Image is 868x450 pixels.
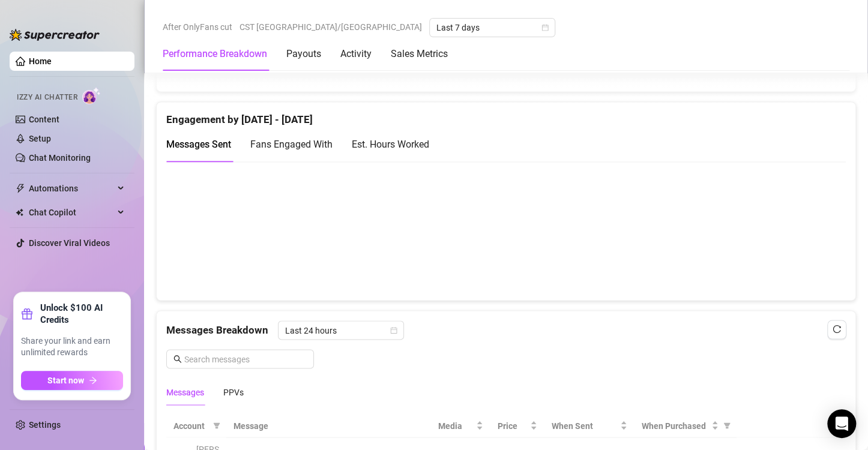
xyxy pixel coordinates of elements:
span: Last 24 hours [285,321,397,339]
input: Search messages [184,352,307,365]
th: When Sent [544,414,634,437]
th: Message [226,414,431,437]
span: Start now [47,376,84,385]
a: Settings [29,420,61,430]
span: filter [721,416,733,434]
img: Chat Copilot [16,208,23,217]
div: PPVs [223,385,244,398]
span: Izzy AI Chatter [17,92,77,103]
div: Payouts [286,47,321,61]
span: thunderbolt [16,184,25,193]
span: Fans Engaged With [250,139,333,150]
span: When Purchased [642,419,709,432]
span: search [173,355,182,363]
a: Content [29,115,59,124]
th: Media [431,414,490,437]
a: Home [29,56,52,66]
span: Messages Sent [166,139,231,150]
div: Activity [340,47,372,61]
div: Engagement by [DATE] - [DATE] [166,102,846,128]
span: Last 7 days [436,19,548,37]
a: Chat Monitoring [29,153,91,163]
div: Performance Breakdown [163,47,267,61]
a: Setup [29,134,51,143]
div: Messages Breakdown [166,320,846,340]
th: When Purchased [634,414,737,437]
span: CST [GEOGRAPHIC_DATA]/[GEOGRAPHIC_DATA] [240,18,422,36]
div: Est. Hours Worked [352,137,429,152]
div: Open Intercom Messenger [827,409,856,438]
span: gift [21,308,33,320]
div: Sales Metrics [391,47,448,61]
span: Price [498,419,528,432]
span: Share your link and earn unlimited rewards [21,335,123,359]
button: Start nowarrow-right [21,371,123,390]
span: arrow-right [89,376,97,385]
span: Chat Copilot [29,203,114,222]
span: Account [173,419,208,432]
span: When Sent [552,419,618,432]
span: filter [213,422,220,429]
div: Messages [166,385,204,398]
span: filter [211,416,223,434]
span: Media [438,419,474,432]
span: calendar [541,24,549,31]
th: Price [490,414,544,437]
span: calendar [390,326,397,334]
span: filter [723,422,731,429]
span: Automations [29,179,114,198]
img: AI Chatter [82,87,101,104]
a: Discover Viral Videos [29,238,110,248]
strong: Unlock $100 AI Credits [40,302,123,326]
span: After OnlyFans cut [163,18,232,36]
img: logo-BBDzfeDw.svg [10,29,100,41]
span: reload [833,325,841,333]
